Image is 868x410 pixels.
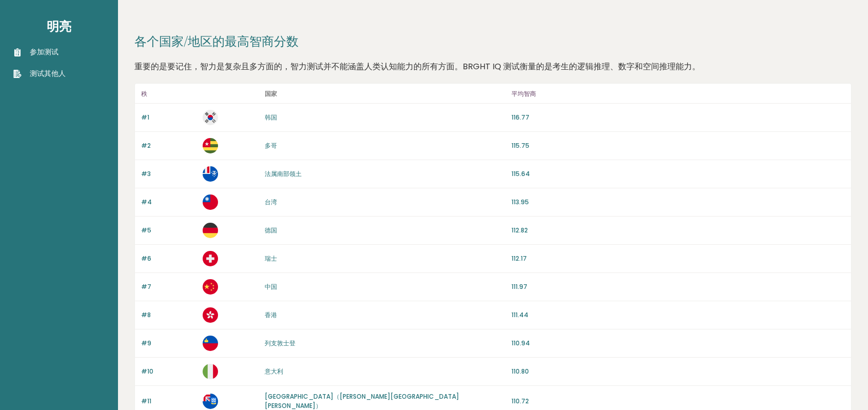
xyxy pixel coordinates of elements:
[511,141,529,150] font: 115.75
[265,282,277,291] a: 中国
[141,339,151,347] font: #9
[134,61,700,72] font: 重要的是要记住，智力是复杂且多方面的，智力测试并不能涵盖人类认知能力的所有方面。BRGHT IQ 测试衡量的是考生的逻辑推理、数字和空间推理能力。
[511,198,529,206] font: 113.95
[203,394,218,409] img: fk.svg
[511,113,529,122] font: 116.77
[203,364,218,379] img: it.svg
[511,310,528,319] font: 111.44
[265,141,277,150] a: 多哥
[265,339,295,347] a: 列支敦士登
[203,110,218,125] img: kr.svg
[511,226,528,235] font: 112.82
[141,198,152,206] font: #4
[13,47,66,57] a: 参加测试
[203,223,218,238] img: de.svg
[511,89,536,98] font: 平均智商
[141,113,149,122] font: #1
[134,33,299,49] font: 各个国家/地区的最高智商分数
[511,254,527,263] font: 112.17
[511,339,530,347] font: 110.94
[203,307,218,323] img: hk.svg
[265,310,277,319] a: 香港
[30,68,66,79] font: 测试其他人
[265,254,277,263] a: 瑞士
[203,336,218,351] img: li.svg
[13,68,66,79] a: 测试其他人
[141,254,151,263] font: #6
[141,89,147,98] font: 秩
[141,169,151,178] font: #3
[141,397,151,405] font: #11
[141,310,151,319] font: #8
[141,226,151,235] font: #5
[265,113,277,122] a: 韩国
[141,282,151,291] font: #7
[203,251,218,266] img: ch.svg
[30,47,58,57] font: 参加测试
[141,367,153,376] font: #10
[265,89,277,98] font: 国家
[203,194,218,210] img: tw.svg
[511,282,527,291] font: 111.97
[265,198,277,206] a: 台湾
[203,279,218,295] img: cn.svg
[47,18,71,34] a: 明亮
[265,367,283,376] a: 意大利
[265,169,302,178] a: 法属南部领土
[203,138,218,153] img: tg.svg
[141,141,151,150] font: #2
[203,166,218,182] img: tf.svg
[511,169,530,178] font: 115.64
[511,367,529,376] font: 110.80
[265,392,459,410] a: [GEOGRAPHIC_DATA]（[PERSON_NAME][GEOGRAPHIC_DATA][PERSON_NAME]）
[265,226,277,235] a: 德国
[511,397,529,405] font: 110.72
